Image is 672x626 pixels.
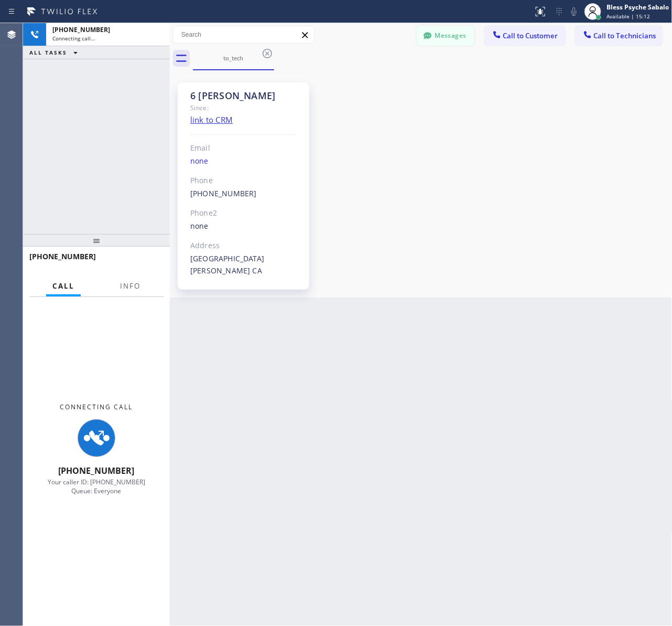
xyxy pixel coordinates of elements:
[606,3,669,12] div: Bless Psyche Sabalo
[29,251,96,261] span: [PHONE_NUMBER]
[485,26,565,46] button: Call to Customer
[114,276,147,296] button: Info
[606,13,650,20] span: Available | 15:12
[23,46,88,59] button: ALL TASKS
[190,207,297,219] div: Phone2
[190,253,297,277] div: [GEOGRAPHIC_DATA][PERSON_NAME] CA
[190,188,257,198] a: [PHONE_NUMBER]
[190,142,297,154] div: Email
[190,240,297,252] div: Address
[190,114,233,125] a: link to CRM
[59,465,135,476] span: [PHONE_NUMBER]
[52,35,95,42] span: Connecting call…
[594,31,656,40] span: Call to Technicians
[576,26,662,46] button: Call to Technicians
[417,26,474,46] button: Messages
[194,54,273,62] div: to_tech
[174,26,314,43] input: Search
[190,220,297,232] div: none
[60,402,133,411] span: Connecting Call
[190,155,297,167] div: none
[190,175,297,187] div: Phone
[567,4,581,19] button: Mute
[120,281,140,291] span: Info
[48,478,145,495] span: Your caller ID: [PHONE_NUMBER] Queue: Everyone
[29,49,67,56] span: ALL TASKS
[52,281,74,291] span: Call
[46,276,81,296] button: Call
[52,25,110,34] span: [PHONE_NUMBER]
[503,31,558,40] span: Call to Customer
[190,90,297,102] div: 6 [PERSON_NAME]
[190,102,297,114] div: Since:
